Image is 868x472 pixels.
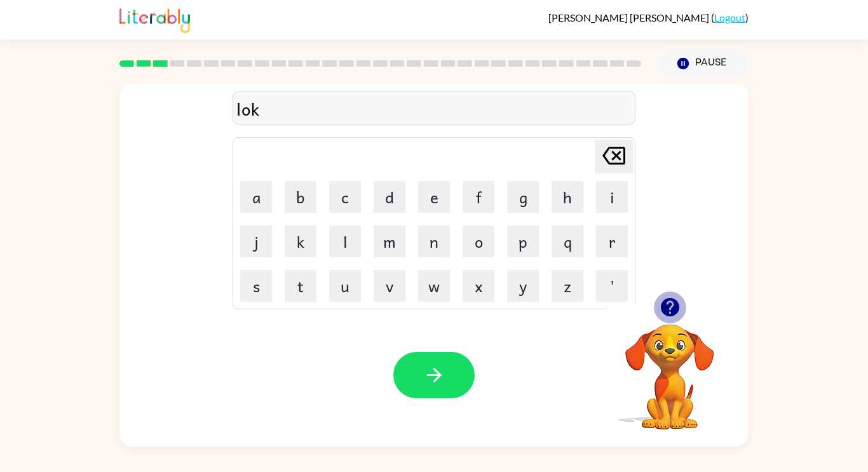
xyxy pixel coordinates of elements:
span: [PERSON_NAME] [PERSON_NAME] [548,11,711,24]
button: i [596,181,628,213]
button: p [507,226,539,257]
button: l [329,226,361,257]
button: w [418,270,450,302]
button: v [374,270,405,302]
button: x [463,270,494,302]
button: h [552,181,583,213]
button: b [285,181,316,213]
button: d [374,181,405,213]
a: Logout [714,11,745,24]
button: e [418,181,450,213]
button: k [285,226,316,257]
button: s [240,270,272,302]
div: ( ) [548,11,749,24]
button: a [240,181,272,213]
button: Pause [656,49,749,78]
button: y [507,270,539,302]
div: lok [236,95,632,122]
button: m [374,226,405,257]
img: Literably [119,5,190,33]
button: f [463,181,494,213]
button: n [418,226,450,257]
button: ' [596,270,628,302]
button: r [596,226,628,257]
video: Your browser must support playing .mp4 files to use Literably. Please try using another browser. [606,304,733,431]
button: c [329,181,361,213]
button: u [329,270,361,302]
button: t [285,270,316,302]
button: o [463,226,494,257]
button: z [552,270,583,302]
button: j [240,226,272,257]
button: q [552,226,583,257]
button: g [507,181,539,213]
